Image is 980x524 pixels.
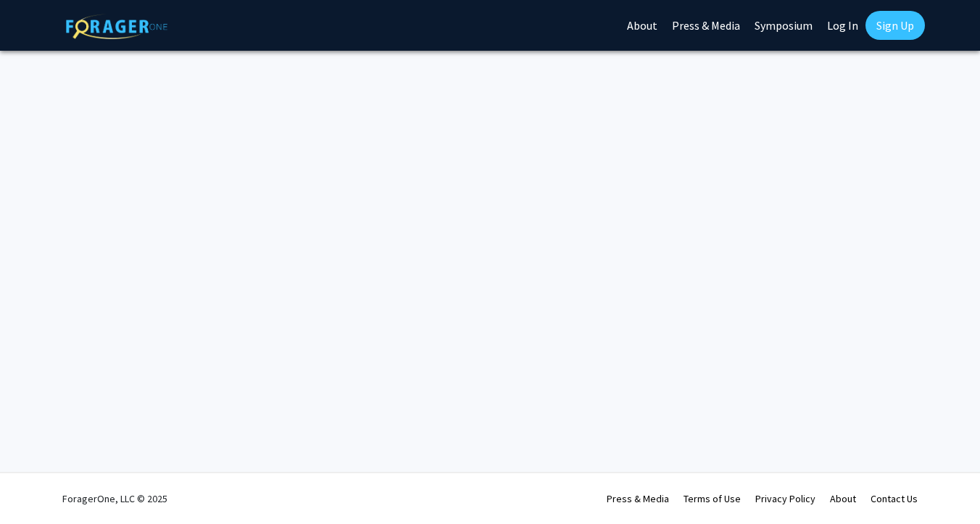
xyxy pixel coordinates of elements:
[62,473,167,524] div: ForagerOne, LLC © 2025
[607,492,669,505] a: Press & Media
[755,492,815,505] a: Privacy Policy
[871,492,918,505] a: Contact Us
[684,492,741,505] a: Terms of Use
[865,11,925,40] a: Sign Up
[830,492,856,505] a: About
[66,14,167,39] img: ForagerOne Logo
